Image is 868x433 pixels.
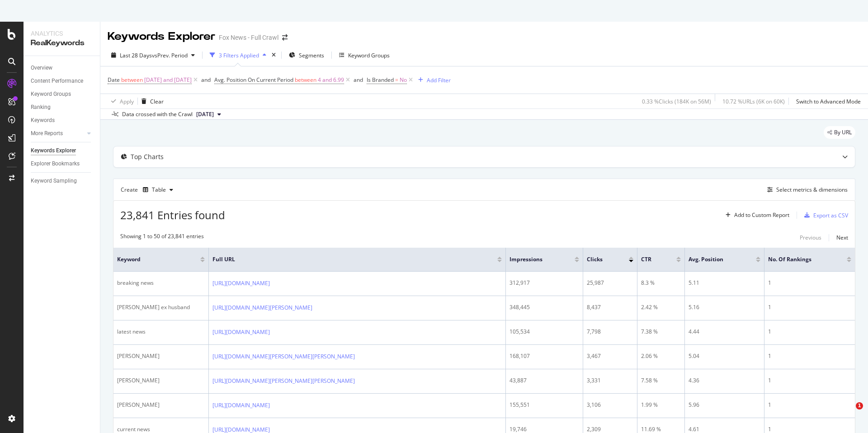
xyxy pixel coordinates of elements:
button: Previous [800,232,821,243]
div: 10.72 % URLs ( 6K on 60K ) [722,98,785,105]
span: Is Branded [367,76,394,84]
div: 5.16 [689,303,760,311]
span: By URL [834,130,852,135]
a: [URL][DOMAIN_NAME] [212,328,270,337]
button: Add Filter [415,75,451,85]
div: 168,107 [509,352,579,360]
div: 5.11 [689,279,760,287]
a: Explorer Bookmarks [31,159,94,169]
a: Keywords [31,116,94,125]
div: breaking news [117,279,205,287]
div: Keyword Sampling [31,176,77,186]
div: [PERSON_NAME] ex husband [117,303,205,311]
div: Data crossed with the Crawl [122,110,193,118]
span: = [395,76,398,84]
div: 0.33 % Clicks ( 184K on 56M ) [642,98,711,105]
span: between [295,76,316,84]
div: Explorer Bookmarks [31,159,80,169]
div: 1 [768,279,851,287]
div: arrow-right-arrow-left [282,34,288,41]
span: Avg. Position On Current Period [214,76,293,84]
span: CTR [641,255,663,264]
div: [PERSON_NAME] [117,377,205,385]
div: Apply [120,98,134,105]
a: Content Performance [31,76,94,86]
div: Next [836,234,848,241]
div: Top Charts [131,152,164,161]
div: 5.96 [689,401,760,409]
div: 312,917 [509,279,579,287]
span: Segments [299,52,324,59]
div: times [270,51,278,60]
div: 5.04 [689,352,760,360]
span: 23,841 Entries found [120,207,225,222]
button: and [354,75,363,84]
div: Add Filter [427,76,451,84]
div: Table [152,187,166,193]
div: Keywords [31,116,55,125]
div: Add to Custom Report [734,212,789,218]
span: No. of Rankings [768,255,833,264]
div: 155,551 [509,401,579,409]
div: 25,987 [587,279,633,287]
a: [URL][DOMAIN_NAME][PERSON_NAME][PERSON_NAME] [212,377,355,386]
div: 7.38 % [641,328,681,336]
a: Keyword Sampling [31,176,94,186]
div: 348,445 [509,303,579,311]
div: Previous [800,234,821,241]
div: 2.42 % [641,303,681,311]
button: Keyword Groups [335,48,393,62]
div: 1 [768,401,851,409]
div: 7,798 [587,328,633,336]
span: Clicks [587,255,615,264]
div: 3,106 [587,401,633,409]
div: Analytics [31,29,93,38]
div: [PERSON_NAME] [117,352,205,360]
div: Export as CSV [813,212,848,219]
a: [URL][DOMAIN_NAME] [212,279,270,288]
div: 8,437 [587,303,633,311]
div: Switch to Advanced Mode [796,98,861,105]
a: Overview [31,63,94,73]
div: 8.3 % [641,279,681,287]
button: Add to Custom Report [722,208,789,222]
a: Ranking [31,103,94,112]
div: and [354,76,363,84]
div: 1.99 % [641,401,681,409]
div: Ranking [31,103,51,112]
div: 7.58 % [641,377,681,385]
div: Content Performance [31,76,83,86]
button: Clear [138,94,164,108]
button: Export as CSV [801,208,848,222]
span: Impressions [509,255,561,264]
div: 2.06 % [641,352,681,360]
div: 1 [768,303,851,311]
div: 3,331 [587,377,633,385]
span: between [121,76,143,84]
div: [PERSON_NAME] [117,401,205,409]
button: 3 Filters Applied [206,48,270,62]
button: Apply [108,94,134,108]
div: More Reports [31,129,63,138]
div: legacy label [824,126,855,139]
div: 3 Filters Applied [219,52,259,59]
span: 2025 Jul. 31st [196,110,214,118]
a: [URL][DOMAIN_NAME][PERSON_NAME][PERSON_NAME] [212,352,355,361]
a: Keyword Groups [31,89,94,99]
span: Avg. Position [689,255,742,264]
button: [DATE] [193,109,225,120]
button: Switch to Advanced Mode [793,94,861,108]
div: latest news [117,328,205,336]
span: 4 and 6.99 [318,74,344,86]
iframe: Intercom live chat [837,402,859,424]
div: 3,467 [587,352,633,360]
button: Select metrics & dimensions [764,184,848,195]
div: Keyword Groups [31,89,71,99]
span: vs Prev. Period [152,52,188,59]
div: 4.36 [689,377,760,385]
div: Keywords Explorer [31,146,76,155]
div: Fox News - Full Crawl [219,33,278,42]
div: Create [121,183,177,197]
div: Select metrics & dimensions [776,186,848,193]
div: Keyword Groups [348,52,390,59]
